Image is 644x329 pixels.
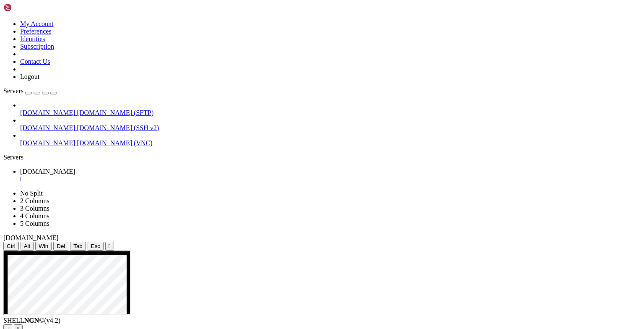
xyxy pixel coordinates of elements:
[3,87,23,94] span: Servers
[20,58,50,65] a: Contact Us
[20,139,75,146] span: [DOMAIN_NAME]
[73,243,83,249] span: Tab
[20,197,49,204] a: 2 Columns
[53,242,68,251] button: Del
[35,242,52,251] button: Win
[24,317,39,324] b: NGN
[20,20,54,27] a: My Account
[39,243,48,249] span: Win
[20,28,52,35] a: Preferences
[77,124,159,131] span: [DOMAIN_NAME] (SSH v2)
[20,139,641,147] a: [DOMAIN_NAME] [DOMAIN_NAME] (VNC)
[20,168,641,183] a: h.ycloud.info
[20,212,49,219] a: 4 Columns
[91,243,100,249] span: Esc
[20,73,39,80] a: Logout
[24,243,31,249] span: Alt
[20,168,75,175] span: [DOMAIN_NAME]
[88,242,104,251] button: Esc
[20,117,641,132] li: [DOMAIN_NAME] [DOMAIN_NAME] (SSH v2)
[20,102,641,117] li: [DOMAIN_NAME] [DOMAIN_NAME] (SFTP)
[20,35,45,42] a: Identities
[20,124,641,132] a: [DOMAIN_NAME] [DOMAIN_NAME] (SSH v2)
[57,243,65,249] span: Del
[7,243,16,249] span: Ctrl
[20,109,75,116] span: [DOMAIN_NAME]
[3,317,60,324] span: SHELL ©
[20,124,75,131] span: [DOMAIN_NAME]
[20,205,49,212] a: 3 Columns
[77,139,153,146] span: [DOMAIN_NAME] (VNC)
[3,154,641,161] div: Servers
[44,317,61,324] span: 4.2.0
[3,3,52,12] img: Shellngn
[70,242,86,251] button: Tab
[20,190,43,197] a: No Split
[20,43,54,50] a: Subscription
[77,109,154,116] span: [DOMAIN_NAME] (SFTP)
[3,234,59,241] span: [DOMAIN_NAME]
[20,220,49,227] a: 5 Columns
[109,243,111,249] div: 
[3,87,57,94] a: Servers
[20,175,641,183] a: 
[21,242,34,251] button: Alt
[3,242,19,251] button: Ctrl
[20,132,641,147] li: [DOMAIN_NAME] [DOMAIN_NAME] (VNC)
[105,242,114,251] button: 
[20,109,641,117] a: [DOMAIN_NAME] [DOMAIN_NAME] (SFTP)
